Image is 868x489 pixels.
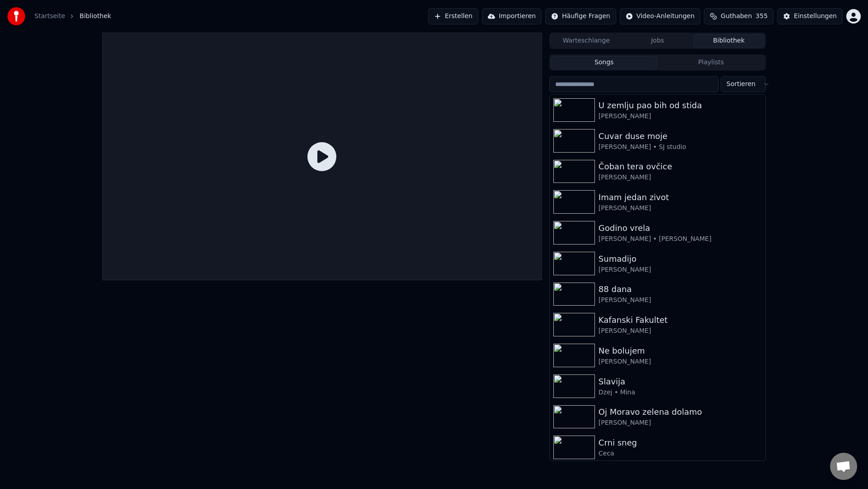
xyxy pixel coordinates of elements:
div: Slavija [599,375,762,388]
div: Sumadijo [599,253,762,265]
div: [PERSON_NAME] • SJ studio [599,143,762,152]
a: Chat öffnen [830,453,857,480]
button: Häufige Fragen [545,8,616,24]
div: Cuvar duse moje [599,130,762,143]
button: Jobs [622,34,693,48]
span: Guthaben [721,12,752,21]
button: Warteschlange [551,34,622,48]
div: U zemlju pao bih od stida [599,99,762,112]
div: Ceca [599,449,762,458]
div: Oj Moravo zelena dolamo [599,406,762,418]
div: [PERSON_NAME] [599,357,762,366]
div: [PERSON_NAME] [599,173,762,182]
button: Video-Anleitungen [620,8,701,24]
nav: breadcrumb [34,12,111,21]
div: Einstellungen [794,12,837,21]
div: [PERSON_NAME] • [PERSON_NAME] [599,235,762,244]
div: Kafanski Fakultet [599,314,762,326]
div: Imam jedan zivot [599,191,762,204]
div: [PERSON_NAME] [599,112,762,121]
div: Čoban tera ovčice [599,160,762,173]
div: [PERSON_NAME] [599,296,762,305]
button: Songs [551,56,658,69]
div: Dzej • Mina [599,388,762,397]
button: Bibliothek [693,34,764,48]
img: youka [7,7,25,25]
span: 355 [755,12,768,21]
div: [PERSON_NAME] [599,204,762,213]
a: Startseite [34,12,65,21]
div: Godino vrela [599,222,762,235]
button: Einstellungen [777,8,843,24]
div: [PERSON_NAME] [599,418,762,427]
div: 88 dana [599,283,762,296]
button: Guthaben355 [704,8,774,24]
button: Importieren [482,8,542,24]
span: Sortieren [726,80,755,89]
div: [PERSON_NAME] [599,265,762,274]
span: Bibliothek [80,12,111,21]
div: Ne bolujem [599,345,762,357]
div: [PERSON_NAME] [599,326,762,336]
div: Crni sneg [599,436,762,449]
button: Erstellen [428,8,478,24]
button: Playlists [657,56,764,69]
